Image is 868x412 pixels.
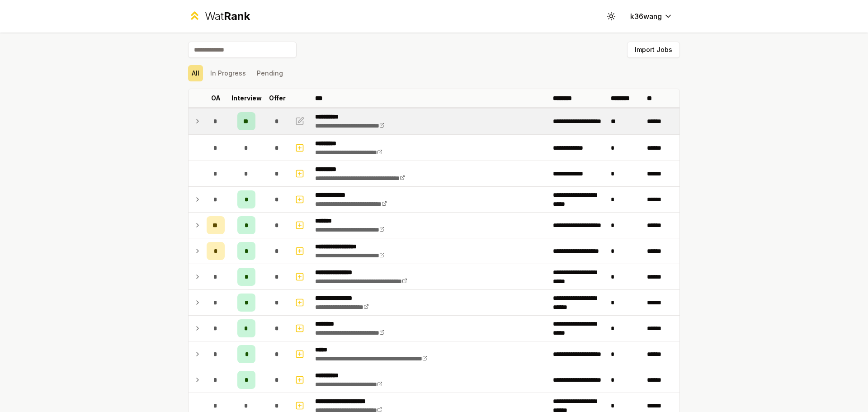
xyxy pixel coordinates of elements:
[211,94,221,103] p: OA
[269,94,286,103] p: Offer
[224,9,250,23] span: Rank
[205,9,250,24] div: Wat
[627,42,680,58] button: Import Jobs
[207,65,250,81] button: In Progress
[188,9,250,24] a: WatRank
[623,8,680,24] button: k36wang
[253,65,287,81] button: Pending
[231,94,262,103] p: Interview
[630,11,662,22] span: k36wang
[188,65,203,81] button: All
